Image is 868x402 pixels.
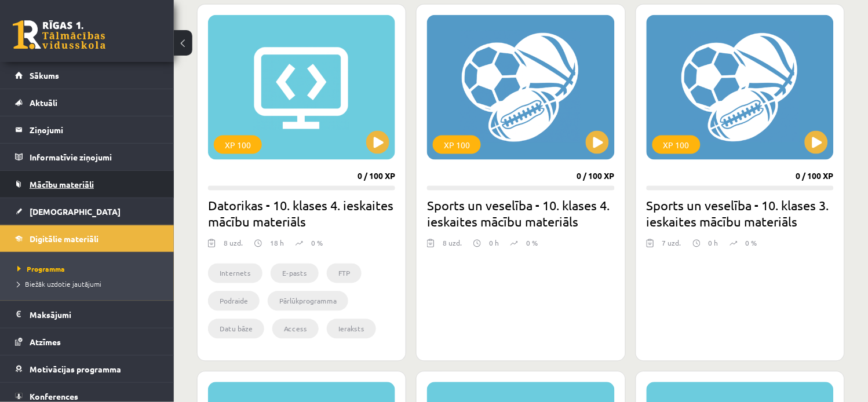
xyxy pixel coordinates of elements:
[30,97,57,108] span: Aktuāli
[746,238,757,248] p: 0 %
[15,62,159,89] a: Sākums
[30,391,78,401] span: Konferences
[15,116,159,143] a: Ziņojumi
[15,198,159,225] a: [DEMOGRAPHIC_DATA]
[433,136,481,154] div: XP 100
[662,238,681,255] div: 7 uzd.
[17,279,162,289] a: Biežāk uzdotie jautājumi
[272,319,319,339] li: Access
[311,238,323,248] p: 0 %
[208,319,264,339] li: Datu bāze
[15,171,159,198] a: Mācību materiāli
[224,238,243,255] div: 8 uzd.
[271,264,319,283] li: E-pasts
[208,291,260,311] li: Podraide
[30,70,59,81] span: Sākums
[13,20,105,49] a: Rīgas 1. Tālmācības vidusskola
[443,238,462,255] div: 8 uzd.
[647,198,834,230] h2: Sports un veselība - 10. klases 3. ieskaites mācību materiāls
[30,337,61,347] span: Atzīmes
[30,301,159,328] legend: Maksājumi
[15,89,159,116] a: Aktuāli
[15,328,159,355] a: Atzīmes
[30,179,94,189] span: Mācību materiāli
[30,233,99,244] span: Digitālie materiāli
[17,264,65,273] span: Programma
[30,206,121,217] span: [DEMOGRAPHIC_DATA]
[270,238,284,248] p: 18 h
[30,116,159,143] legend: Ziņojumi
[17,264,162,274] a: Programma
[15,356,159,382] a: Motivācijas programma
[17,279,101,288] span: Biežāk uzdotie jautājumi
[526,238,538,248] p: 0 %
[30,144,159,170] legend: Informatīvie ziņojumi
[652,136,701,154] div: XP 100
[327,264,362,283] li: FTP
[327,319,376,339] li: Ieraksts
[268,291,348,311] li: Pārlūkprogramma
[15,301,159,328] a: Maksājumi
[15,225,159,252] a: Digitālie materiāli
[214,136,262,154] div: XP 100
[208,198,395,230] h2: Datorikas - 10. klases 4. ieskaites mācību materiāls
[489,238,499,248] p: 0 h
[15,144,159,170] a: Informatīvie ziņojumi
[709,238,719,248] p: 0 h
[208,264,262,283] li: Internets
[427,198,614,230] h2: Sports un veselība - 10. klases 4. ieskaites mācību materiāls
[30,364,121,374] span: Motivācijas programma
